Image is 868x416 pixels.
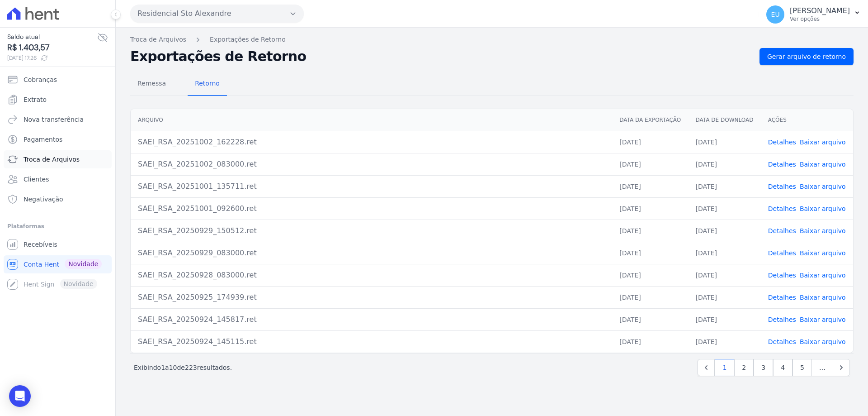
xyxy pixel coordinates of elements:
div: SAEI_RSA_20251002_083000.ret [138,159,605,170]
span: 223 [185,364,197,371]
td: [DATE] [689,242,761,264]
td: [DATE] [689,131,761,153]
p: Ver opções [790,15,850,23]
td: [DATE] [612,308,688,330]
div: SAEI_RSA_20250925_174939.ret [138,292,605,303]
a: Baixar arquivo [800,183,846,190]
a: Retorno [188,72,227,96]
a: 1 [715,359,734,376]
td: [DATE] [612,220,688,242]
button: EU [PERSON_NAME] Ver opções [759,2,868,27]
a: 2 [734,359,754,376]
span: Recebíveis [24,240,57,249]
span: [DATE] 17:26 [7,54,97,62]
a: Next [833,359,850,376]
div: SAEI_RSA_20251002_162228.ret [138,137,605,148]
a: Detalhes [768,272,796,279]
a: Detalhes [768,294,796,301]
span: Conta Hent [24,260,59,269]
div: SAEI_RSA_20250924_145115.ret [138,336,605,347]
p: Exibindo a de resultados. [134,363,232,372]
a: 3 [754,359,773,376]
td: [DATE] [612,286,688,308]
a: Pagamentos [4,130,112,148]
span: EU [771,11,780,18]
a: Exportações de Retorno [210,35,286,44]
a: Baixar arquivo [800,227,846,234]
a: Baixar arquivo [800,338,846,345]
a: Detalhes [768,139,796,146]
a: Detalhes [768,205,796,212]
a: Negativação [4,190,112,208]
div: SAEI_RSA_20250928_083000.ret [138,270,605,281]
th: Data de Download [689,109,761,131]
a: Detalhes [768,338,796,345]
span: 1 [161,364,165,371]
span: R$ 1.403,57 [7,42,97,54]
a: Remessa [130,72,173,96]
a: Cobranças [4,71,112,89]
td: [DATE] [612,242,688,264]
td: [DATE] [689,330,761,353]
td: [DATE] [689,153,761,175]
a: Nova transferência [4,110,112,129]
td: [DATE] [612,131,688,153]
a: 5 [793,359,812,376]
span: Retorno [189,74,225,92]
a: Detalhes [768,183,796,190]
a: Clientes [4,170,112,188]
h2: Exportações de Retorno [130,50,752,63]
div: SAEI_RSA_20251001_135711.ret [138,181,605,192]
td: [DATE] [612,197,688,220]
th: Ações [761,109,853,131]
td: [DATE] [612,264,688,286]
td: [DATE] [689,197,761,220]
a: 4 [773,359,793,376]
td: [DATE] [612,175,688,197]
p: [PERSON_NAME] [790,6,850,15]
a: Recebíveis [4,235,112,253]
span: Remessa [132,74,171,92]
span: … [811,359,833,376]
a: Conta Hent Novidade [4,255,112,273]
span: Gerar arquivo de retorno [767,52,846,61]
span: Extrato [24,95,47,104]
div: SAEI_RSA_20250929_150512.ret [138,225,605,236]
a: Baixar arquivo [800,294,846,301]
div: SAEI_RSA_20250924_145817.ret [138,314,605,325]
a: Gerar arquivo de retorno [759,48,854,65]
a: Detalhes [768,227,796,234]
a: Baixar arquivo [800,249,846,257]
a: Previous [698,359,715,376]
span: Troca de Arquivos [24,155,80,164]
span: Pagamentos [24,135,62,144]
span: Clientes [24,175,49,184]
span: Nova transferência [24,115,84,124]
a: Baixar arquivo [800,161,846,168]
th: Data da Exportação [612,109,688,131]
span: Saldo atual [7,32,97,42]
a: Detalhes [768,249,796,257]
a: Baixar arquivo [800,139,846,146]
div: SAEI_RSA_20251001_092600.ret [138,203,605,214]
a: Baixar arquivo [800,272,846,279]
a: Detalhes [768,161,796,168]
a: Baixar arquivo [800,205,846,212]
td: [DATE] [612,153,688,175]
span: Novidade [65,259,102,269]
span: Negativação [24,195,63,204]
a: Extrato [4,91,112,109]
a: Baixar arquivo [800,316,846,323]
td: [DATE] [612,330,688,353]
a: Detalhes [768,316,796,323]
a: Troca de Arquivos [4,150,112,168]
div: SAEI_RSA_20250929_083000.ret [138,248,605,258]
div: Open Intercom Messenger [9,385,31,407]
td: [DATE] [689,308,761,330]
td: [DATE] [689,220,761,242]
span: 10 [169,364,177,371]
a: Troca de Arquivos [130,35,186,44]
td: [DATE] [689,175,761,197]
button: Residencial Sto Alexandre [130,5,304,23]
nav: Breadcrumb [130,35,854,44]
